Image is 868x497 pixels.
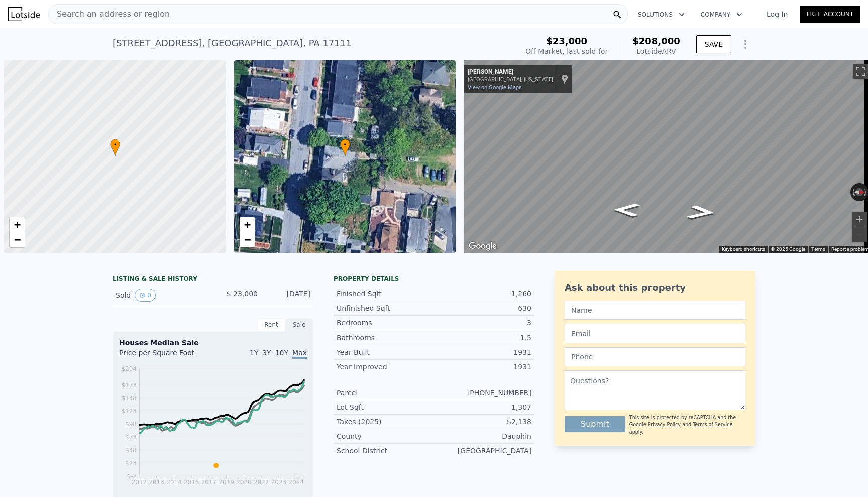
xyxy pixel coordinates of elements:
[244,218,250,231] span: +
[337,303,434,313] div: Unfinished Sqft
[850,183,856,201] button: Rotate counterclockwise
[754,9,800,19] a: Log In
[565,324,745,343] input: Email
[275,349,288,357] span: 10Y
[434,347,531,357] div: 1931
[546,36,587,46] span: $23,000
[201,479,217,486] tspan: 2017
[466,240,499,253] a: Open this area in Google Maps (opens a new window)
[116,289,205,302] div: Sold
[434,446,531,456] div: [GEOGRAPHIC_DATA]
[337,289,434,299] div: Finished Sqft
[565,281,745,295] div: Ask about this property
[693,6,750,24] button: Company
[254,479,269,486] tspan: 2022
[121,395,137,402] tspan: $148
[565,301,745,320] input: Name
[219,479,234,486] tspan: 2019
[337,431,434,441] div: County
[135,289,156,302] button: View historical data
[735,34,755,54] button: Show Options
[337,362,434,372] div: Year Improved
[266,289,310,302] div: [DATE]
[337,388,434,398] div: Parcel
[113,36,352,50] div: [STREET_ADDRESS] , [GEOGRAPHIC_DATA] , PA 17111
[271,479,287,486] tspan: 2023
[696,35,731,53] button: SAVE
[14,218,21,231] span: +
[561,74,568,85] a: Show location on map
[434,303,531,313] div: 630
[434,417,531,427] div: $2,138
[240,217,255,232] a: Zoom in
[852,212,867,227] button: Zoom in
[565,347,745,366] input: Phone
[166,479,182,486] tspan: 2014
[125,434,137,441] tspan: $73
[800,6,860,23] a: Free Account
[250,349,258,357] span: 1Y
[434,289,531,299] div: 1,260
[340,139,350,156] div: •
[240,232,255,247] a: Zoom out
[525,46,608,56] div: Off Market, last sold for
[340,140,350,149] span: •
[629,414,745,436] div: This site is protected by reCAPTCHA and the Google and apply.
[468,84,522,91] a: View on Google Maps
[149,479,164,486] tspan: 2013
[602,200,652,220] path: Go South, Lyle Alley
[337,347,434,357] div: Year Built
[110,139,120,156] div: •
[632,46,680,56] div: Lotside ARV
[811,246,825,252] a: Terms (opens in new tab)
[121,408,137,415] tspan: $123
[184,479,199,486] tspan: 2016
[119,338,307,348] div: Houses Median Sale
[285,318,313,332] div: Sale
[434,388,531,398] div: [PHONE_NUMBER]
[10,232,25,247] a: Zoom out
[121,382,137,389] tspan: $173
[10,217,25,232] a: Zoom in
[125,421,137,428] tspan: $98
[468,76,553,83] div: [GEOGRAPHIC_DATA], [US_STATE]
[693,422,732,427] a: Terms of Service
[244,233,250,246] span: −
[632,36,680,46] span: $208,000
[466,240,499,253] img: Google
[288,479,304,486] tspan: 2024
[337,417,434,427] div: Taxes (2025)
[630,6,693,24] button: Solutions
[434,362,531,372] div: 1931
[236,479,252,486] tspan: 2020
[337,333,434,343] div: Bathrooms
[49,8,170,20] span: Search an address or region
[113,275,313,285] div: LISTING & SALE HISTORY
[771,246,805,252] span: © 2025 Google
[434,402,531,412] div: 1,307
[648,422,681,427] a: Privacy Policy
[337,318,434,328] div: Bedrooms
[121,365,137,372] tspan: $204
[292,349,307,359] span: Max
[434,431,531,441] div: Dauphin
[127,473,137,480] tspan: $-2
[8,7,40,21] img: Lotside
[334,275,534,283] div: Property details
[434,333,531,343] div: 1.5
[132,479,147,486] tspan: 2012
[468,68,553,76] div: [PERSON_NAME]
[110,140,120,149] span: •
[434,318,531,328] div: 3
[337,446,434,456] div: School District
[119,348,213,364] div: Price per Square Foot
[14,233,21,246] span: −
[125,447,137,454] tspan: $48
[262,349,271,357] span: 3Y
[852,227,867,242] button: Zoom out
[675,202,728,223] path: Go North, Lyle Alley
[722,246,765,253] button: Keyboard shortcuts
[257,318,285,332] div: Rent
[337,402,434,412] div: Lot Sqft
[227,290,258,298] span: $ 23,000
